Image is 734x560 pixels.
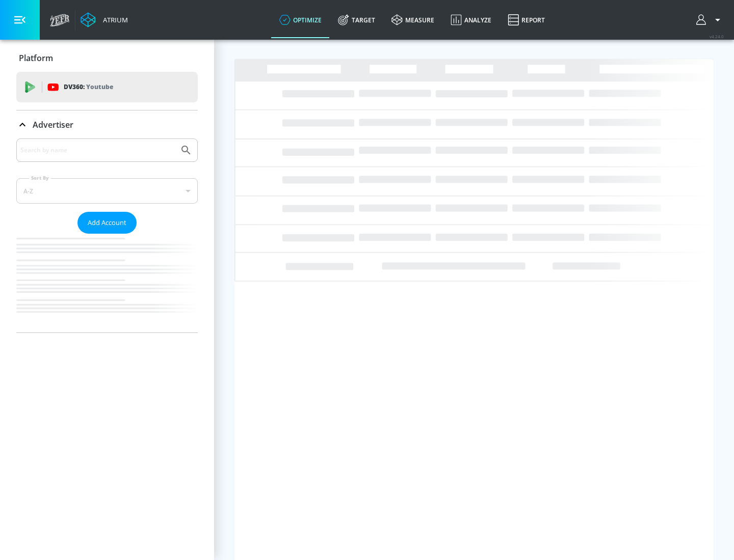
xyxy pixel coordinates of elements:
[16,178,198,204] div: A-Z
[77,212,137,234] button: Add Account
[16,72,198,102] div: DV360: Youtube
[16,44,198,72] div: Platform
[16,138,198,332] div: Advertiser
[383,2,442,38] a: measure
[330,2,383,38] a: Target
[88,217,126,229] span: Add Account
[16,110,198,139] div: Advertiser
[19,52,53,64] p: Platform
[99,15,128,24] div: Atrium
[64,81,113,93] p: DV360:
[86,81,113,92] p: Youtube
[20,144,175,157] input: Search by name
[29,175,51,181] label: Sort By
[442,2,500,38] a: Analyze
[33,119,73,130] p: Advertiser
[16,234,198,332] nav: list of Advertiser
[81,12,128,27] a: Atrium
[271,2,330,38] a: optimize
[710,34,724,39] span: v 4.24.0
[500,2,553,38] a: Report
